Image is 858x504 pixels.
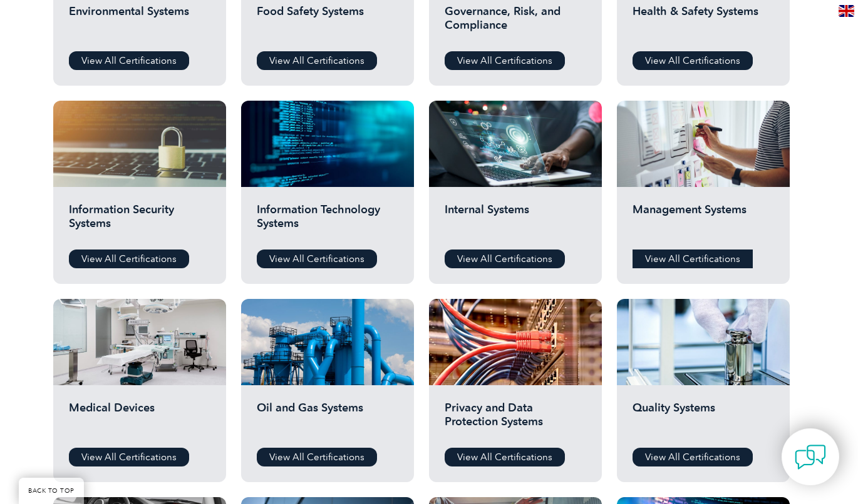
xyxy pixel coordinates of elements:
a: BACK TO TOP [19,478,84,504]
a: View All Certifications [257,448,377,466]
a: View All Certifications [445,448,565,466]
h2: Governance, Risk, and Compliance [445,4,586,42]
img: en [839,5,854,17]
h2: Food Safety Systems [257,4,398,42]
a: View All Certifications [445,51,565,70]
img: contact-chat.png [795,441,826,473]
h2: Medical Devices [69,401,210,438]
a: View All Certifications [633,448,753,466]
a: View All Certifications [69,448,189,466]
h2: Information Security Systems [69,203,210,240]
h2: Information Technology Systems [257,203,398,240]
h2: Environmental Systems [69,4,210,42]
h2: Health & Safety Systems [633,4,774,42]
a: View All Certifications [445,249,565,268]
a: View All Certifications [257,51,377,70]
h2: Management Systems [633,203,774,240]
a: View All Certifications [257,249,377,268]
a: View All Certifications [633,51,753,70]
h2: Privacy and Data Protection Systems [445,401,586,438]
h2: Quality Systems [633,401,774,438]
a: View All Certifications [69,51,189,70]
h2: Oil and Gas Systems [257,401,398,438]
a: View All Certifications [69,249,189,268]
a: View All Certifications [633,249,753,268]
h2: Internal Systems [445,203,586,240]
